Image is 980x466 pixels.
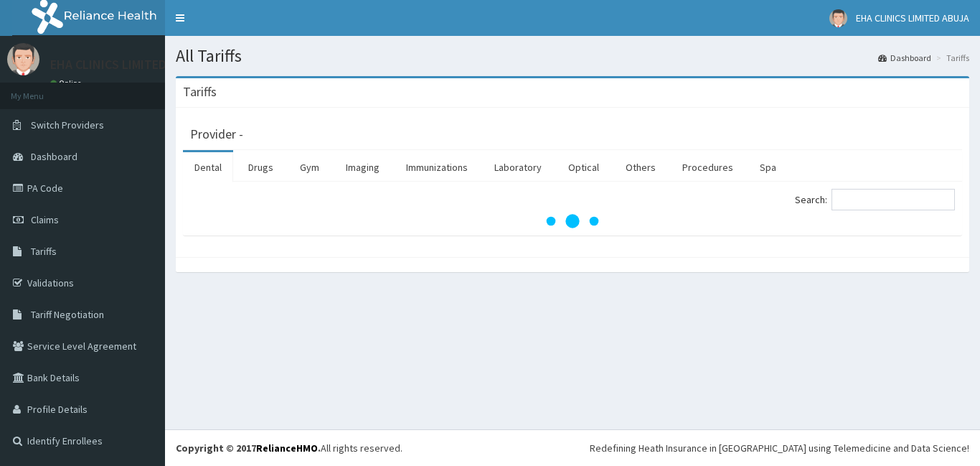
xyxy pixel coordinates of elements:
[176,47,969,65] h1: All Tariffs
[237,152,285,182] a: Drugs
[31,245,57,258] span: Tariffs
[544,192,601,250] svg: audio-loading
[614,152,667,182] a: Others
[183,85,217,98] h3: Tariffs
[795,189,955,210] label: Search:
[933,52,969,64] li: Tariffs
[288,152,331,182] a: Gym
[31,213,59,226] span: Claims
[748,152,788,182] a: Spa
[557,152,611,182] a: Optical
[831,189,955,210] input: Search:
[590,441,969,455] div: Redefining Heath Insurance in [GEOGRAPHIC_DATA] using Telemedicine and Data Science!
[165,429,980,466] footer: All rights reserved.
[190,128,243,141] h3: Provider -
[31,150,77,163] span: Dashboard
[395,152,479,182] a: Immunizations
[31,308,104,321] span: Tariff Negotiation
[7,43,39,75] img: User Image
[829,9,847,27] img: User Image
[50,78,85,88] a: Online
[256,442,318,455] a: RelianceHMO
[671,152,745,182] a: Procedures
[176,442,321,455] strong: Copyright © 2017 .
[50,58,205,71] p: EHA CLINICS LIMITED ABUJA
[31,118,104,131] span: Switch Providers
[334,152,391,182] a: Imaging
[483,152,553,182] a: Laboratory
[878,52,931,64] a: Dashboard
[183,152,233,182] a: Dental
[856,11,969,24] span: EHA CLINICS LIMITED ABUJA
